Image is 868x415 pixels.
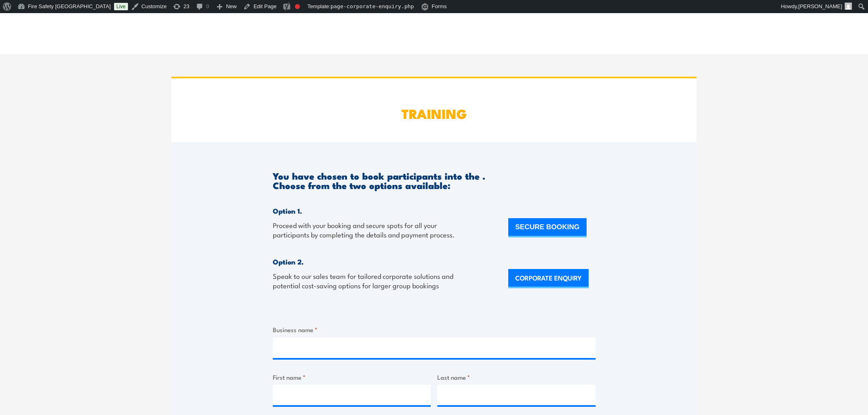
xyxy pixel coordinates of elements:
h4: Option 1. [273,206,459,215]
p: Proceed with your booking and secure spots for all your participants by completing the details an... [273,220,459,239]
label: First name [273,372,431,382]
span: page-corporate-enquiry.php [331,3,414,9]
button: SECURE BOOKING [508,218,587,237]
span: [PERSON_NAME] [798,3,842,9]
label: Last name [437,372,596,382]
a: Live [114,3,128,10]
a: CORPORATE ENQUIRY [508,269,589,288]
p: Speak to our sales team for tailored corporate solutions and potential cost-saving options for la... [273,271,459,290]
h3: You have chosen to book participants into the . Choose from the two options available: [273,171,485,190]
h4: Option 2. [273,257,459,266]
div: Focus keyphrase not set [295,4,300,9]
label: Business name [273,325,596,334]
strong: TRAINING [402,103,467,123]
